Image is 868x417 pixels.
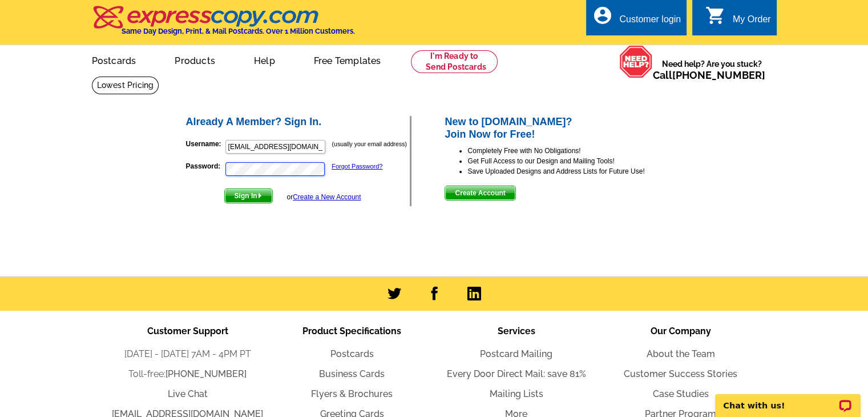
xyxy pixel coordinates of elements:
a: Postcards [330,348,374,359]
a: Case Studies [653,388,709,399]
a: Forgot Password? [332,163,382,170]
span: Need help? Are you stuck? [653,58,771,81]
a: Postcards [74,46,155,73]
li: [DATE] - [DATE] 7AM - 4PM PT [106,347,270,361]
a: Postcard Mailing [480,348,552,359]
span: Our Company [651,326,711,336]
a: About the Team [647,348,715,359]
span: Customer Support [147,326,228,336]
h4: Same Day Design, Print, & Mail Postcards. Over 1 Million Customers. [122,27,355,35]
h2: Already A Member? Sign In. [186,116,410,129]
span: Create Account [445,186,515,200]
a: Customer Success Stories [624,368,737,379]
div: Customer login [619,14,681,30]
li: Toll-free: [106,367,270,381]
span: Product Specifications [302,326,401,336]
a: shopping_cart My Order [705,13,771,27]
li: Save Uploaded Designs and Address Lists for Future Use! [467,166,684,177]
i: account_circle [592,5,612,26]
label: Password: [186,161,224,171]
a: [PHONE_NUMBER] [165,368,247,379]
a: Free Templates [296,46,399,73]
a: Help [236,46,293,73]
a: Live Chat [168,388,208,399]
img: button-next-arrow-white.png [257,193,263,198]
iframe: LiveChat chat widget [708,381,868,417]
i: shopping_cart [705,5,726,26]
a: Business Cards [319,368,385,379]
a: Flyers & Brochures [311,388,393,399]
img: help [619,45,653,78]
small: (usually your email address) [332,141,407,147]
a: Mailing Lists [490,388,543,399]
span: Sign In [225,189,272,203]
a: Products [156,46,233,73]
a: Same Day Design, Print, & Mail Postcards. Over 1 Million Customers. [92,14,355,35]
a: [PHONE_NUMBER] [672,69,765,81]
div: My Order [733,14,771,30]
li: Get Full Access to our Design and Mailing Tools! [467,156,684,166]
button: Create Account [445,186,515,201]
label: Username: [186,139,224,149]
div: or [286,192,361,202]
span: Call [653,69,765,81]
a: Create a New Account [293,193,361,201]
h2: New to [DOMAIN_NAME]? Join Now for Free! [445,116,684,141]
a: account_circle Customer login [592,13,681,27]
span: Services [498,326,535,336]
button: Sign In [224,189,273,203]
li: Completely Free with No Obligations! [467,146,684,156]
a: Every Door Direct Mail: save 81% [447,368,586,379]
